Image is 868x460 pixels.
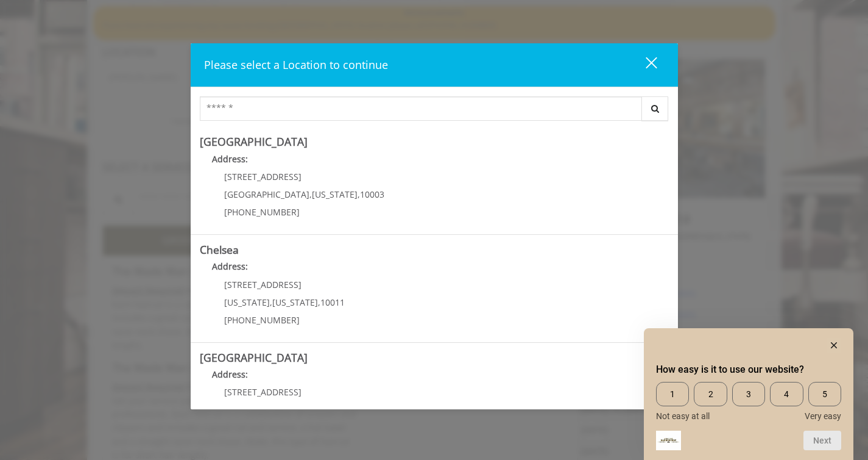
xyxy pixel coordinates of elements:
div: close dialog [632,56,656,74]
b: Address: [212,153,248,165]
div: How easy is it to use our website? Select an option from 1 to 5, with 1 being Not easy at all and... [656,382,841,421]
span: [STREET_ADDRESS] [224,171,302,182]
i: Search button [648,104,662,113]
b: [GEOGRAPHIC_DATA] [200,134,308,149]
span: , [270,296,272,308]
span: 10003 [360,189,384,200]
span: , [309,189,312,200]
span: 5 [808,382,841,406]
b: Chelsea [200,242,239,257]
button: close dialog [623,52,665,77]
span: [US_STATE] [272,296,318,308]
span: [PHONE_NUMBER] [224,206,300,218]
b: Address: [212,368,248,380]
span: [US_STATE] [312,189,358,200]
button: Next question [803,431,841,450]
div: How easy is it to use our website? Select an option from 1 to 5, with 1 being Not easy at all and... [656,338,841,450]
span: Not easy at all [656,411,710,421]
b: [GEOGRAPHIC_DATA] [200,350,308,365]
button: Hide survey [827,338,841,353]
div: Center Select [200,96,669,127]
span: [PHONE_NUMBER] [224,314,300,326]
span: 10011 [320,296,345,308]
span: 2 [694,382,727,406]
span: , [358,189,360,200]
h2: How easy is it to use our website? Select an option from 1 to 5, with 1 being Not easy at all and... [656,362,841,377]
span: [GEOGRAPHIC_DATA] [224,189,309,200]
span: [STREET_ADDRESS] [224,279,302,290]
span: [US_STATE] [224,296,270,308]
span: [STREET_ADDRESS] [224,386,302,398]
span: 4 [770,382,803,406]
span: Very easy [805,411,841,421]
span: Please select a Location to continue [204,57,388,72]
b: Address: [212,261,248,272]
span: 1 [656,382,689,406]
input: Search Center [200,96,642,121]
span: 3 [732,382,765,406]
span: , [318,296,320,308]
